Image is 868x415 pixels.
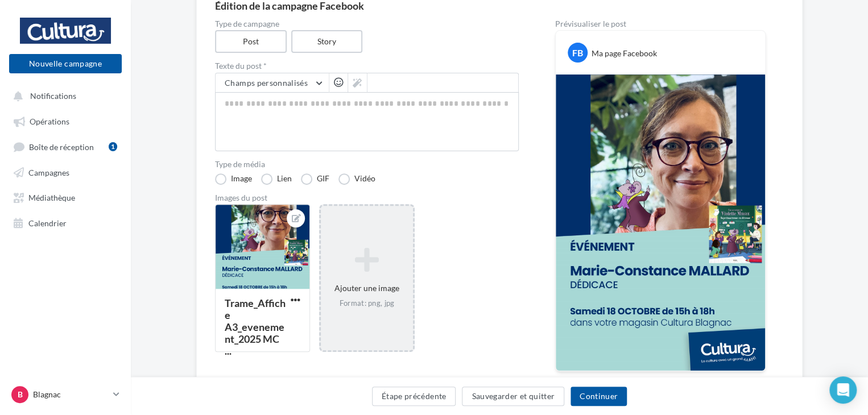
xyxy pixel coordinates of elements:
[28,218,67,227] span: Calendrier
[215,194,519,202] div: Images du post
[9,384,122,405] a: B Blagnac
[30,91,76,101] span: Notifications
[28,193,75,202] span: Médiathèque
[571,387,627,406] button: Continuer
[462,387,564,406] button: Sauvegarder et quitter
[7,212,124,233] a: Calendrier
[215,160,519,168] label: Type de média
[215,20,519,28] label: Type de campagne
[7,136,124,157] a: Boîte de réception1
[216,73,329,93] button: Champs personnalisés
[215,62,519,70] label: Texte du post *
[7,186,124,207] a: Médiathèque
[301,173,329,185] label: GIF
[29,142,94,151] span: Boîte de réception
[592,48,657,59] div: Ma page Facebook
[338,173,375,185] label: Vidéo
[372,387,456,406] button: Étape précédente
[33,389,109,400] p: Blagnac
[568,43,588,63] div: FB
[18,389,23,400] span: B
[829,376,857,404] div: Open Intercom Messenger
[7,110,124,131] a: Opérations
[28,167,69,177] span: Campagnes
[7,85,119,106] button: Notifications
[215,1,784,11] div: Édition de la campagne Facebook
[215,173,252,185] label: Image
[109,142,117,151] div: 1
[215,30,287,53] label: Post
[291,30,363,53] label: Story
[225,78,308,88] span: Champs personnalisés
[9,54,122,73] button: Nouvelle campagne
[555,20,766,28] div: Prévisualiser le post
[225,297,286,357] div: Trame_Affiche A3_evenement_2025 MC ...
[261,173,292,185] label: Lien
[7,161,124,182] a: Campagnes
[30,117,69,126] span: Opérations
[555,371,766,386] div: La prévisualisation est non-contractuelle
